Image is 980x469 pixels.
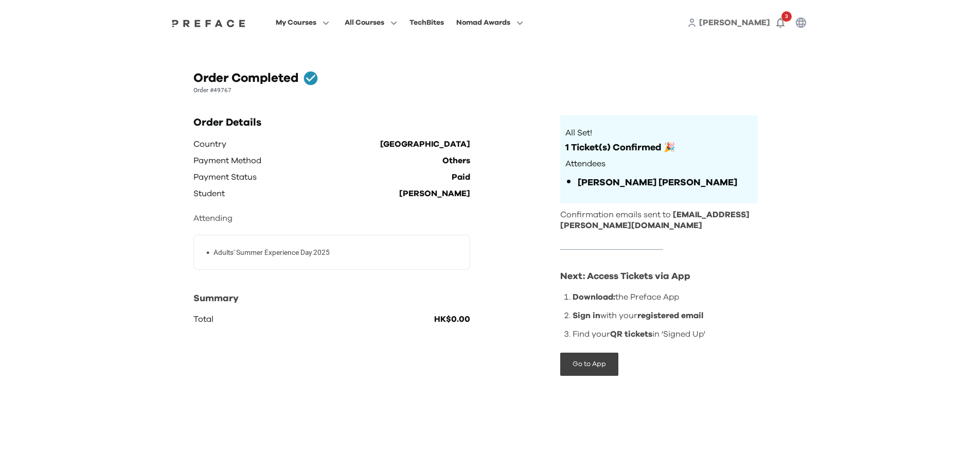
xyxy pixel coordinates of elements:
[442,152,470,169] p: Others
[781,11,792,22] span: 3
[560,210,758,231] p: Confirmation emails sent to
[610,330,652,338] span: QR tickets
[565,128,753,138] p: All Set!
[342,16,400,29] button: All Courses
[573,291,758,303] li: the Preface App
[169,19,248,27] img: Preface Logo
[399,185,470,202] p: [PERSON_NAME]
[560,359,618,368] a: Go to App
[565,142,753,154] p: 1 Ticket(s) Confirmed 🎉
[699,16,770,29] a: [PERSON_NAME]
[276,16,316,29] span: My Courses
[193,169,257,185] p: Payment Status
[452,169,470,185] p: Paid
[573,309,758,322] li: with your
[213,247,330,258] p: Adults' Summer Experience Day 2025
[456,16,510,29] span: Nomad Awards
[380,136,470,152] p: [GEOGRAPHIC_DATA]
[573,293,615,301] span: Download:
[409,16,444,29] div: TechBites
[273,16,332,29] button: My Courses
[565,159,753,169] p: Attendees
[770,12,791,33] button: 3
[345,16,384,29] span: All Courses
[193,210,471,227] p: Attending
[193,136,226,152] p: Country
[560,268,758,285] div: Next: Access Tickets via App
[560,353,618,376] button: Go to App
[193,70,298,86] h1: Order Completed
[573,311,600,320] span: Sign in
[193,290,471,307] p: Summary
[578,173,753,191] li: [PERSON_NAME] [PERSON_NAME]
[193,152,261,169] p: Payment Method
[206,247,209,258] span: •
[434,311,470,327] p: HK$0.00
[193,115,471,130] h2: Order Details
[169,19,248,27] a: Preface Logo
[193,185,225,202] p: Student
[573,328,758,340] li: Find your in 'Signed Up'
[699,19,770,27] span: [PERSON_NAME]
[193,86,787,95] p: Order #49767
[453,16,526,29] button: Nomad Awards
[637,311,703,320] span: registered email
[560,211,750,230] span: [EMAIL_ADDRESS][PERSON_NAME][DOMAIN_NAME]
[193,311,213,327] p: Total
